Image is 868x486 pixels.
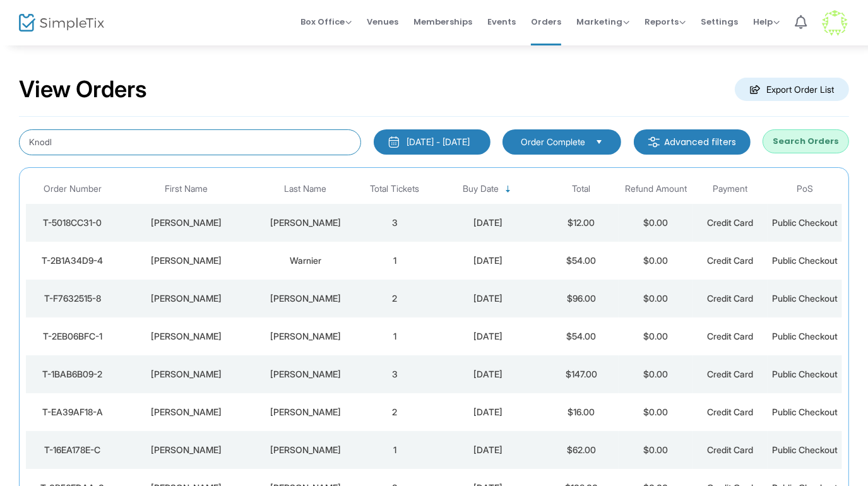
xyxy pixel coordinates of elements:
[763,129,849,153] button: Search Orders
[436,444,541,456] div: 10/15/2025
[753,16,780,28] span: Help
[436,368,541,381] div: 10/15/2025
[797,184,813,194] span: PoS
[634,129,751,155] m-button: Advanced filters
[122,216,251,229] div: Amy
[122,254,251,267] div: Cindi
[357,204,432,242] td: 3
[544,431,619,469] td: $62.00
[590,135,608,149] button: Select
[19,76,147,104] h2: View Orders
[544,393,619,431] td: $16.00
[256,368,354,381] div: Kempka
[531,6,561,38] span: Orders
[165,184,208,194] span: First Name
[707,369,753,379] span: Credit Card
[256,254,354,267] div: Warnier
[772,331,838,341] span: Public Checkout
[29,406,116,418] div: T-EA39AF18-A
[374,129,490,155] button: [DATE] - [DATE]
[19,129,361,155] input: Search by name, email, phone, order number, ip address, or last 4 digits of card
[29,368,116,381] div: T-1BAB6B09-2
[772,217,838,228] span: Public Checkout
[29,444,116,456] div: T-16EA178E-C
[619,355,693,393] td: $0.00
[367,6,398,38] span: Venues
[619,431,693,469] td: $0.00
[772,293,838,304] span: Public Checkout
[436,330,541,343] div: 10/15/2025
[772,444,838,455] span: Public Checkout
[436,406,541,418] div: 10/15/2025
[357,355,432,393] td: 3
[284,184,326,194] span: Last Name
[29,330,116,343] div: T-2EB06BFC-1
[29,254,116,267] div: T-2B1A34D9-4
[256,444,354,456] div: Petkus
[357,174,432,204] th: Total Tickets
[300,16,352,28] span: Box Office
[256,406,354,418] div: Huyser
[122,292,251,305] div: Kenneth
[707,406,753,417] span: Credit Card
[413,6,472,38] span: Memberships
[707,255,753,266] span: Credit Card
[544,204,619,242] td: $12.00
[701,6,738,38] span: Settings
[357,393,432,431] td: 2
[772,369,838,379] span: Public Checkout
[29,216,116,229] div: T-5018CC31-0
[122,330,251,343] div: Dan
[544,280,619,317] td: $96.00
[544,174,619,204] th: Total
[357,280,432,317] td: 2
[44,184,102,194] span: Order Number
[256,292,354,305] div: Ertman
[407,136,470,148] div: [DATE] - [DATE]
[645,16,686,28] span: Reports
[357,317,432,355] td: 1
[29,292,116,305] div: T-F7632515-8
[388,136,400,148] img: monthly
[436,216,541,229] div: 10/15/2025
[619,174,693,204] th: Refund Amount
[619,242,693,280] td: $0.00
[772,255,838,266] span: Public Checkout
[619,317,693,355] td: $0.00
[772,406,838,417] span: Public Checkout
[357,242,432,280] td: 1
[256,216,354,229] div: Dricken
[619,204,693,242] td: $0.00
[122,444,251,456] div: Joseph
[707,217,753,228] span: Credit Card
[544,317,619,355] td: $54.00
[735,78,849,101] m-button: Export Order List
[122,406,251,418] div: Dan
[648,136,660,148] img: filter
[487,6,516,38] span: Events
[707,331,753,341] span: Credit Card
[503,184,513,194] span: Sortable
[713,184,747,194] span: Payment
[544,355,619,393] td: $147.00
[463,184,499,194] span: Buy Date
[521,136,585,148] span: Order Complete
[357,431,432,469] td: 1
[707,293,753,304] span: Credit Card
[436,254,541,267] div: 10/15/2025
[619,393,693,431] td: $0.00
[707,444,753,455] span: Credit Card
[576,16,629,28] span: Marketing
[436,292,541,305] div: 10/15/2025
[619,280,693,317] td: $0.00
[256,330,354,343] div: Huyser
[544,242,619,280] td: $54.00
[122,368,251,381] div: David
